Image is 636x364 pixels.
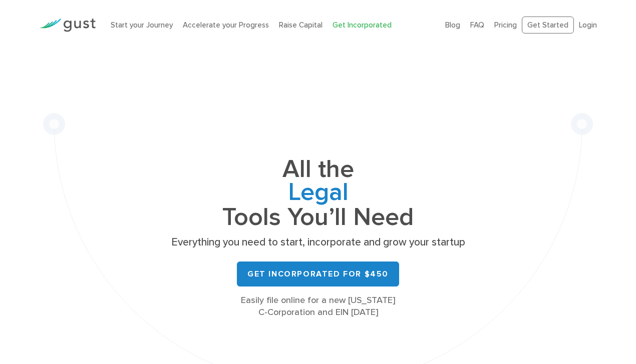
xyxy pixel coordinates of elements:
[168,235,468,249] p: Everything you need to start, incorporate and grow your startup
[522,16,574,34] a: Get Started
[279,20,323,29] a: Raise Capital
[445,20,460,29] a: Blog
[40,18,96,32] img: Gust Logo
[579,20,597,29] a: Login
[237,261,399,286] a: Get Incorporated for $450
[111,20,173,29] a: Start your Journey
[333,20,392,29] a: Get Incorporated
[168,294,468,318] div: Easily file online for a new [US_STATE] C-Corporation and EIN [DATE]
[183,20,269,29] a: Accelerate your Progress
[168,181,468,206] span: Legal
[168,158,468,228] h1: All the Tools You’ll Need
[494,20,517,29] a: Pricing
[470,20,484,29] a: FAQ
